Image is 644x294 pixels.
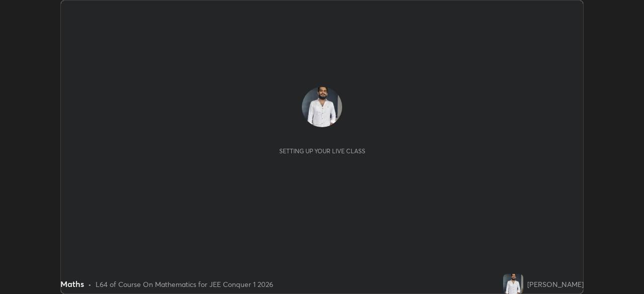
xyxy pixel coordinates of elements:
div: • [88,279,92,289]
div: L64 of Course On Mathematics for JEE Conquer 1 2026 [96,279,273,289]
div: [PERSON_NAME] [527,279,584,289]
div: Maths [60,278,84,290]
div: Setting up your live class [279,147,365,155]
img: 5223b9174de944a8bbe79a13f0b6fb06.jpg [503,274,523,294]
img: 5223b9174de944a8bbe79a13f0b6fb06.jpg [302,87,342,127]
